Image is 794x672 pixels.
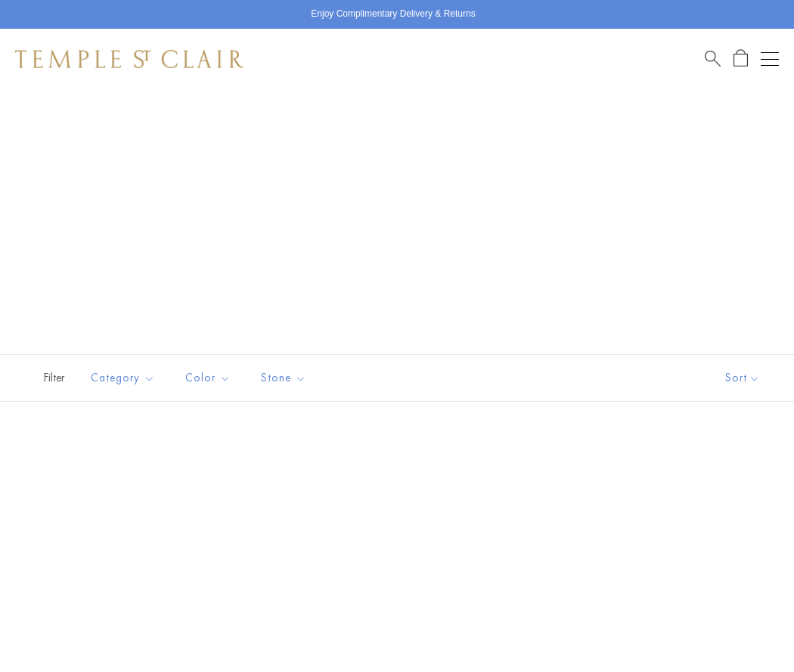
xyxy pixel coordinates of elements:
img: Temple St. Clair [15,50,243,68]
button: Color [174,361,242,395]
button: Show sort by [691,355,794,401]
button: Stone [250,361,318,395]
span: Stone [253,369,318,387]
a: Open Shopping Bag [734,49,748,68]
button: Category [79,361,166,395]
button: Open navigation [761,50,779,68]
span: Color [178,369,242,387]
p: Enjoy Complimentary Delivery & Returns [311,7,475,22]
span: Category [83,369,166,387]
a: Search [705,49,721,68]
